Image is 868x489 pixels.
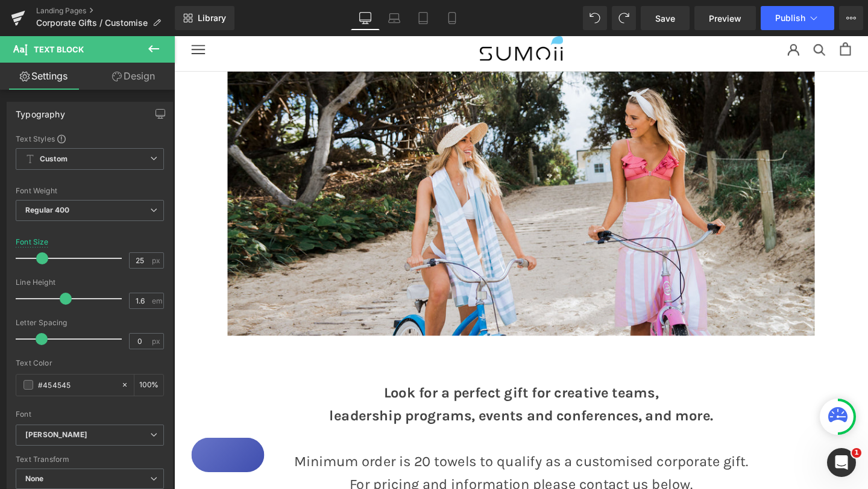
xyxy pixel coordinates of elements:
[612,6,636,30] button: Redo
[775,13,805,23] span: Publish
[655,12,675,25] span: Save
[16,410,164,419] div: Font
[175,6,234,30] a: New Library
[152,297,162,305] span: em
[380,6,409,30] a: Laptop
[351,6,380,30] a: Desktop
[761,6,834,30] button: Publish
[152,257,162,264] span: px
[25,430,87,440] i: [PERSON_NAME]
[25,205,70,214] b: Regular 400
[36,6,175,16] a: Landing Pages
[134,375,163,396] div: %
[36,18,148,28] span: Corporate Gifts / Customise
[16,102,65,119] div: Typography
[152,337,162,345] span: px
[163,390,567,408] strong: leadership programs, events and conferences, and more.
[694,6,756,30] a: Preview
[672,7,685,20] a: Search
[25,474,44,483] b: None
[16,278,164,287] div: Line Height
[38,378,115,391] input: Color
[16,455,164,464] div: Text Transform
[700,7,711,20] a: Open cart
[409,6,438,30] a: Tablet
[18,422,95,458] button: Rewards
[709,12,741,25] span: Preview
[827,448,856,477] iframe: Intercom live chat
[198,13,226,23] span: Library
[438,6,467,30] a: Mobile
[90,63,177,90] a: Design
[34,45,84,54] span: Text Block
[839,6,863,30] button: More
[221,366,509,384] strong: Look for a perfect gift for creative teams,
[583,6,607,30] button: Undo
[18,8,33,19] button: Open navigation
[16,359,164,367] div: Text Color
[16,238,49,246] div: Font Size
[852,448,861,458] span: 1
[40,154,68,164] b: Custom
[16,319,164,327] div: Letter Spacing
[16,134,164,143] div: Text Styles
[16,187,164,195] div: Font Weight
